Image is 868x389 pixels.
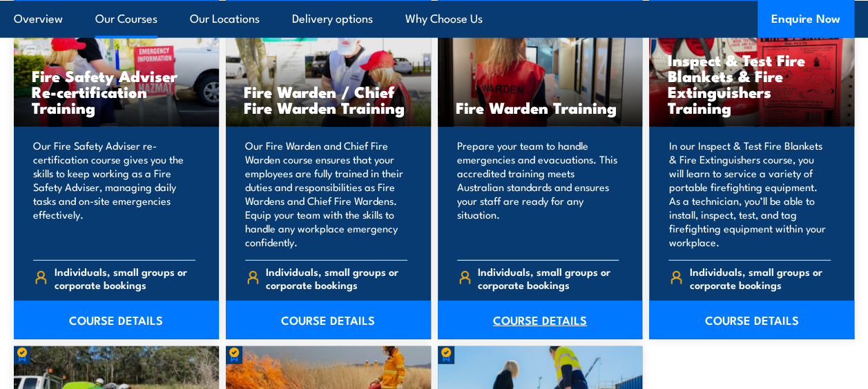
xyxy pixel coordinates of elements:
[667,52,836,115] h3: Inspect & Test Fire Blankets & Fire Extinguishers Training
[226,301,431,339] a: COURSE DETAILS
[649,301,854,339] a: COURSE DETAILS
[14,301,219,339] a: COURSE DETAILS
[55,265,195,291] span: Individuals, small groups or corporate bookings
[456,99,625,115] h3: Fire Warden Training
[245,139,407,249] p: Our Fire Warden and Chief Fire Warden course ensures that your employees are fully trained in the...
[266,265,407,291] span: Individuals, small groups or corporate bookings
[438,301,643,339] a: COURSE DETAILS
[33,139,195,249] p: Our Fire Safety Adviser re-certification course gives you the skills to keep working as a Fire Sa...
[478,265,619,291] span: Individuals, small groups or corporate bookings
[244,83,413,115] h3: Fire Warden / Chief Fire Warden Training
[457,139,619,249] p: Prepare your team to handle emergencies and evacuations. This accredited training meets Australia...
[690,265,831,291] span: Individuals, small groups or corporate bookings
[32,68,201,115] h3: Fire Safety Adviser Re-certification Training
[668,139,831,249] p: In our Inspect & Test Fire Blankets & Fire Extinguishers course, you will learn to service a vari...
